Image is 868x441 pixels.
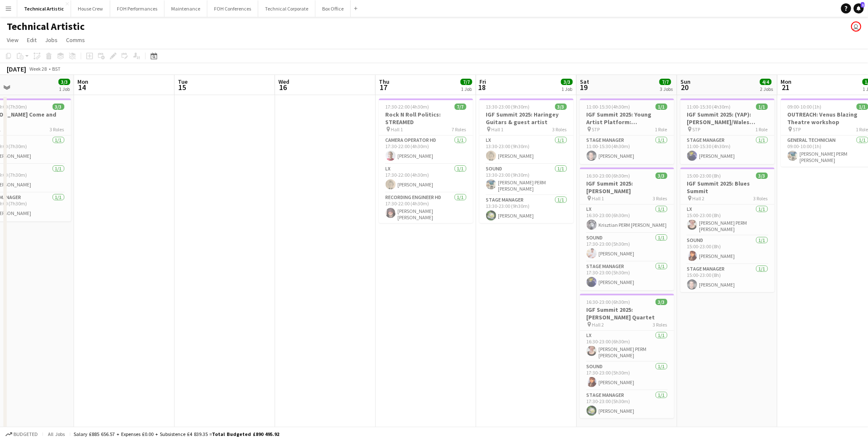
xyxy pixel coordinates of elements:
[478,82,486,92] span: 18
[3,35,22,45] a: View
[587,299,630,305] span: 16:30-23:00 (6h30m)
[66,36,85,44] span: Comms
[592,126,600,133] span: STP
[580,135,674,164] app-card-role: Stage Manager1/111:00-15:30 (4h30m)[PERSON_NAME]
[851,21,861,32] app-user-avatar: Sally PERM Pochciol
[687,104,731,110] span: 11:00-15:30 (4h30m)
[580,205,674,233] app-card-role: LX1/116:30-23:00 (6h30m)Krisztian PERM [PERSON_NAME]
[680,135,775,164] app-card-role: Stage Manager1/111:00-15:30 (4h30m)[PERSON_NAME]
[655,126,667,133] span: 1 Role
[756,104,768,110] span: 1/1
[680,78,691,85] span: Sun
[379,135,473,164] app-card-role: Camera Operator HD1/117:30-22:00 (4h30m)[PERSON_NAME]
[379,98,473,223] app-job-card: 17:30-22:00 (4h30m)7/7Rock N Roll Politics: STREAMED Hall 17 RolesCamera Operator HD1/117:30-22:0...
[680,236,775,264] app-card-role: Sound1/115:00-23:00 (8h)[PERSON_NAME]
[680,111,775,126] h3: IGF Summit 2025: (YAP): [PERSON_NAME]/Wales Guitar Duo
[861,2,865,8] span: 1
[7,65,26,73] div: [DATE]
[793,126,801,133] span: STP
[659,79,671,85] span: 7/7
[4,430,39,439] button: Budgeted
[680,180,775,195] h3: IGF Summit 2025: Blues Summit
[110,0,164,17] button: FOH Performances
[52,66,61,72] div: BST
[656,104,667,110] span: 1/1
[580,180,674,195] h3: IGF Summit 2025: [PERSON_NAME]
[679,82,691,92] span: 20
[580,111,674,126] h3: IGF Summit 2025: Young Artist Platform: [PERSON_NAME]
[479,98,574,223] app-job-card: 13:30-23:00 (9h30m)3/3IGF Summit 2025: Haringey Guitars & guest artist Hall 13 RolesLX1/113:30-23...
[553,126,567,133] span: 3 Roles
[177,82,188,92] span: 15
[781,78,792,85] span: Mon
[580,167,674,290] app-job-card: 16:30-23:00 (6h30m)3/3IGF Summit 2025: [PERSON_NAME] Hall 13 RolesLX1/116:30-23:00 (6h30m)Kriszti...
[386,104,429,110] span: 17:30-22:00 (4h30m)
[17,0,71,17] button: Technical Artistic
[74,431,279,437] div: Salary £885 656.57 + Expenses £0.00 + Subsistence £4 839.35 =
[680,98,775,164] app-job-card: 11:00-15:30 (4h30m)1/1IGF Summit 2025: (YAP): [PERSON_NAME]/Wales Guitar Duo STP1 RoleStage Manag...
[580,331,674,362] app-card-role: LX1/116:30-23:00 (6h30m)[PERSON_NAME] PERM [PERSON_NAME]
[178,78,188,85] span: Tue
[378,82,389,92] span: 17
[13,431,38,437] span: Budgeted
[653,321,667,328] span: 3 Roles
[479,111,574,126] h3: IGF Summit 2025: Haringey Guitars & guest artist
[277,82,289,92] span: 16
[580,233,674,262] app-card-role: Sound1/117:30-23:00 (5h30m)[PERSON_NAME]
[479,164,574,195] app-card-role: Sound1/113:30-23:00 (9h30m)[PERSON_NAME] PERM [PERSON_NAME]
[77,78,88,85] span: Mon
[258,0,315,17] button: Technical Corporate
[680,264,775,293] app-card-role: Stage Manager1/115:00-23:00 (8h)[PERSON_NAME]
[561,79,573,85] span: 3/3
[561,86,572,92] div: 1 Job
[693,195,705,202] span: Hall 2
[580,78,589,85] span: Sat
[278,78,289,85] span: Wed
[452,126,466,133] span: 7 Roles
[379,111,473,126] h3: Rock N Roll Politics: STREAMED
[580,262,674,290] app-card-role: Stage Manager1/117:30-23:00 (5h30m)[PERSON_NAME]
[680,167,775,292] div: 15:00-23:00 (8h)3/3IGF Summit 2025: Blues Summit Hall 23 RolesLX1/115:00-23:00 (8h)[PERSON_NAME] ...
[592,321,604,328] span: Hall 2
[479,135,574,164] app-card-role: LX1/113:30-23:00 (9h30m)[PERSON_NAME]
[479,78,486,85] span: Fri
[53,104,64,110] span: 3/3
[391,126,403,133] span: Hall 1
[58,79,70,85] span: 3/3
[580,306,674,321] h3: IGF Summit 2025: [PERSON_NAME] Quartet
[7,36,19,44] span: View
[479,195,574,224] app-card-role: Stage Manager1/113:30-23:00 (9h30m)[PERSON_NAME]
[592,195,604,202] span: Hall 1
[788,104,822,110] span: 09:00-10:00 (1h)
[315,0,351,17] button: Box Office
[587,173,630,179] span: 16:30-23:00 (6h30m)
[754,195,768,202] span: 3 Roles
[71,0,110,17] button: House Crew
[76,82,88,92] span: 14
[693,126,701,133] span: STP
[460,79,472,85] span: 7/7
[656,299,667,305] span: 3/3
[212,431,279,437] span: Total Budgeted £890 495.92
[379,164,473,193] app-card-role: LX1/117:30-22:00 (4h30m)[PERSON_NAME]
[555,104,567,110] span: 3/3
[207,0,258,17] button: FOH Conferences
[7,20,85,33] h1: Technical Artistic
[379,78,389,85] span: Thu
[46,431,66,437] span: All jobs
[28,66,49,72] span: Week 28
[580,362,674,391] app-card-role: Sound1/117:30-23:00 (5h30m)[PERSON_NAME]
[760,79,772,85] span: 4/4
[580,294,674,418] div: 16:30-23:00 (6h30m)3/3IGF Summit 2025: [PERSON_NAME] Quartet Hall 23 RolesLX1/116:30-23:00 (6h30m...
[486,104,530,110] span: 13:30-23:00 (9h30m)
[42,35,61,45] a: Jobs
[756,173,768,179] span: 3/3
[59,86,70,92] div: 1 Job
[580,98,674,164] div: 11:00-15:30 (4h30m)1/1IGF Summit 2025: Young Artist Platform: [PERSON_NAME] STP1 RoleStage Manage...
[63,35,88,45] a: Comms
[780,82,792,92] span: 21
